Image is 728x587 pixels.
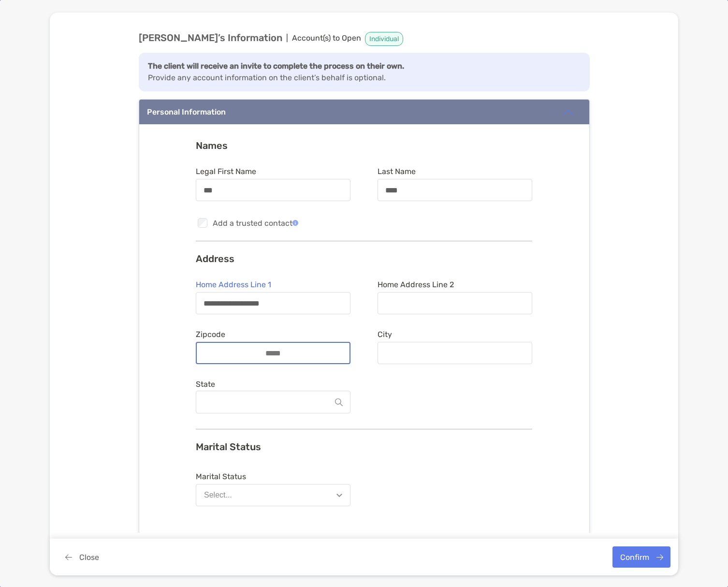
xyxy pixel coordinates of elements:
[148,61,404,71] strong: The client will receive an invite to complete the process on their own.
[378,280,532,289] span: Home Address Line 2
[147,107,226,117] div: Personal Information
[196,441,532,453] h3: Marital Status
[365,32,403,46] span: Individual
[378,186,532,194] input: Last Name
[196,186,350,194] input: Legal First Name
[292,32,361,44] span: Account(s) to Open
[196,280,350,289] span: Home Address Line 1
[196,253,532,264] h3: Address
[378,330,532,339] span: City
[196,380,350,389] label: State
[196,484,350,506] button: Select...
[196,299,350,308] input: Home Address Line 1
[139,53,590,91] div: Provide any account information on the client’s behalf is optional.
[196,167,350,176] span: Legal First Name
[378,299,532,308] input: Home Address Line 2
[196,330,350,339] span: Zipcode
[139,32,282,44] strong: [PERSON_NAME] ’s Information
[612,546,670,568] button: Confirm
[562,106,574,118] img: icon arrow
[58,546,106,568] button: Close
[234,349,312,357] input: Zipcode
[378,349,532,357] input: City
[204,491,232,499] div: Select...
[213,219,298,228] span: Add a trusted contact
[292,220,298,226] img: Add a trusted contact
[286,32,288,44] span: |
[196,472,350,481] span: Marital Status
[336,494,342,497] img: Open dropdown arrow
[378,167,532,176] span: Last Name
[196,140,532,151] h3: Names
[335,398,343,406] img: Search Icon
